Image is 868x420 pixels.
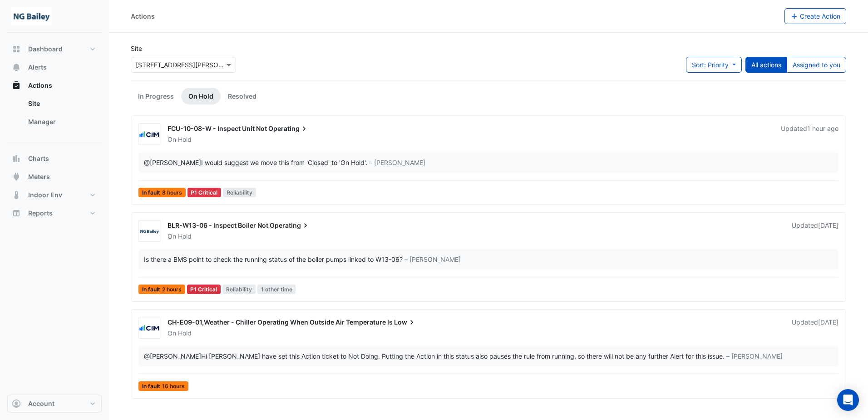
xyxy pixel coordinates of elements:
[792,318,838,338] div: Updated
[7,40,102,58] button: Dashboard
[187,285,221,294] div: P1 Critical
[28,63,47,72] span: Alerts
[21,113,102,131] a: Manager
[837,389,859,411] div: Open Intercom Messenger
[138,188,186,197] span: In fault
[7,58,102,76] button: Alerts
[168,329,192,337] span: On Hold
[168,318,393,326] span: CH-E09-01,Weather - Chiller Operating When Outside Air Temperature Is
[144,352,201,360] span: 3hardmanstreet@ngbailey.co.uk [NG Bailey]
[807,125,838,132] span: Wed 15-Oct-2025 10:06 BST
[7,76,102,95] button: Actions
[222,285,256,294] span: Reliability
[131,11,155,21] div: Actions
[168,135,192,143] span: On Hold
[168,221,268,229] span: BLR-W13-06 - Inspect Boiler Not
[223,188,256,197] span: Reliability
[139,130,160,139] img: CIM
[745,57,787,73] button: All actions
[131,44,142,53] label: Site
[394,318,416,327] span: Low
[162,190,182,195] span: 8 hours
[162,384,185,389] span: 16 hours
[404,255,461,264] span: – [PERSON_NAME]
[144,255,403,264] div: Is there a BMS point to check the running status of the boiler pumps linked to W13-06?
[818,318,838,326] span: Fri 03-Oct-2025 11:33 BST
[28,190,62,200] span: Indoor Env
[28,399,54,408] span: Account
[144,158,367,167] div: I would suggest we move this from 'Closed' to 'On Hold'.
[7,395,102,413] button: Account
[818,221,838,229] span: Fri 10-Oct-2025 11:02 BST
[138,285,185,294] span: In fault
[144,159,201,166] span: 3hardmanstreet@ngbailey.co.uk [NG Bailey]
[181,88,221,105] a: On Hold
[270,221,310,230] span: Operating
[692,61,729,69] span: Sort: Priority
[12,45,21,54] app-icon: Dashboard
[144,351,725,361] div: Hi [PERSON_NAME] have set this Action ticket to Not Doing. Putting the Action in this status also...
[12,81,21,90] app-icon: Actions
[221,88,264,105] a: Resolved
[28,81,52,90] span: Actions
[7,204,102,222] button: Reports
[138,381,188,391] span: In fault
[11,7,52,25] img: Company Logo
[7,168,102,186] button: Meters
[12,172,21,181] app-icon: Meters
[168,125,267,132] span: FCU-10-08-W - Inspect Unit Not
[800,12,840,20] span: Create Action
[21,95,102,113] a: Site
[268,124,309,133] span: Operating
[131,88,181,105] a: In Progress
[12,209,21,218] app-icon: Reports
[12,154,21,163] app-icon: Charts
[7,95,102,135] div: Actions
[781,124,838,144] div: Updated
[7,186,102,204] button: Indoor Env
[28,154,49,163] span: Charts
[139,227,160,236] img: NG Bailey
[28,209,53,218] span: Reports
[792,221,838,241] div: Updated
[168,232,192,240] span: On Hold
[686,57,742,73] button: Sort: Priority
[28,45,63,54] span: Dashboard
[28,172,50,181] span: Meters
[12,63,21,72] app-icon: Alerts
[784,8,847,24] button: Create Action
[162,287,182,292] span: 2 hours
[726,351,783,361] span: – [PERSON_NAME]
[7,150,102,168] button: Charts
[139,324,160,333] img: CIM
[187,188,222,197] div: P1 Critical
[257,285,296,294] span: 1 other time
[787,57,846,73] button: Assigned to you
[369,158,425,167] span: – [PERSON_NAME]
[12,190,21,200] app-icon: Indoor Env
